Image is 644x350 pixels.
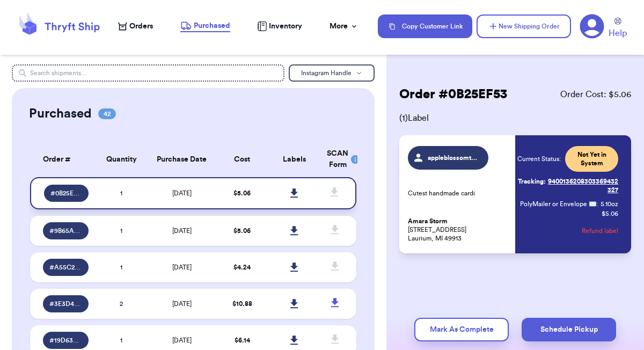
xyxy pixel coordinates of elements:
p: Cutest handmade cardi [408,189,509,198]
th: Order # [30,142,96,177]
th: Labels [268,142,320,177]
p: [STREET_ADDRESS] Laurium, MI 49913 [408,217,509,243]
span: $ 5.06 [233,190,251,196]
a: Inventory [257,21,302,32]
span: PolyMailer or Envelope ✉️ [520,201,597,207]
span: Amara Storm [408,217,448,225]
span: # A55C22D2 [49,263,83,272]
span: Not Yet in System [572,150,612,167]
span: Orders [129,21,153,32]
th: Quantity [95,142,147,177]
span: # 19D63E5C [49,336,83,345]
span: Help [609,27,627,40]
span: [DATE] [172,264,192,271]
span: 1 [120,190,122,196]
button: Instagram Handle [289,64,375,82]
button: Schedule Pickup [522,318,616,341]
div: More [330,21,358,32]
input: Search shipments... [12,64,285,82]
span: Order Cost: $ 5.06 [560,88,631,101]
span: [DATE] [172,337,192,344]
span: # 0B25EF53 [50,189,83,198]
h2: Purchased [29,105,92,122]
span: # 9B65A6F3 [49,227,83,235]
h2: Order # 0B25EF53 [399,86,507,103]
span: $ 10.88 [232,301,252,307]
span: 2 [120,301,123,307]
button: Copy Customer Link [378,14,472,38]
span: 42 [98,108,116,119]
span: Purchased [194,20,230,31]
a: Tracking:9400136208303369432327 [517,173,618,199]
span: $ 4.24 [233,264,251,271]
th: Cost [216,142,268,177]
span: # 3E3D4196 [49,300,83,308]
a: Help [609,18,627,40]
span: Current Status: [517,155,561,163]
span: 1 [120,264,122,271]
button: Mark As Complete [414,318,509,341]
span: [DATE] [172,190,192,196]
a: Purchased [180,20,230,32]
a: Orders [118,21,153,32]
span: $ 6.14 [235,337,250,344]
span: Inventory [269,21,302,32]
span: Instagram Handle [301,70,352,76]
span: $ 5.06 [233,228,251,234]
th: Purchase Date [148,142,216,177]
span: 1 [120,228,122,234]
button: Refund label [582,219,618,243]
span: : [597,200,598,208]
span: [DATE] [172,228,192,234]
span: Tracking: [518,177,546,186]
span: appleblossomthriftingco [428,154,479,162]
span: ( 1 ) Label [399,112,631,125]
span: 5.10 oz [601,200,618,208]
p: $ 5.06 [602,209,618,218]
span: [DATE] [172,301,192,307]
div: SCAN Form [327,148,343,171]
span: 1 [120,337,122,344]
button: New Shipping Order [477,14,571,38]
